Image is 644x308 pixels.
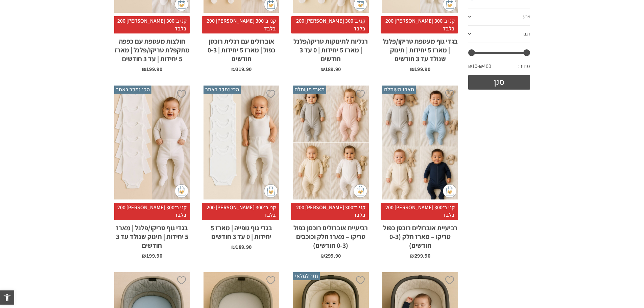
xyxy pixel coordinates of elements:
[202,16,279,33] span: קני ב־300 [PERSON_NAME] 200 בלבד
[382,86,416,94] span: מארז משתלם
[114,220,190,250] h2: בגדי גוף טריקו/פלנל | מארז 5 יחידות | תינוק שנולד עד 3 חודשים
[114,86,190,258] a: הכי נמכר באתר בגדי גוף טריקו/פלנל | מארז 5 יחידות | תינוק שנולד עד 3 חודשים קני ב־300 [PERSON_NAM...
[291,16,368,33] span: קני ב־300 [PERSON_NAME] 200 בלבד
[293,272,320,280] span: חזר למלאי
[320,252,341,259] bdi: 299.90
[320,66,341,73] bdi: 189.90
[142,252,146,259] span: ₪
[382,220,458,250] h2: רביעיית אוברולים רוכסן כפול טריקו – מארז חלק (0-3 חודשים)
[410,252,430,259] bdi: 299.90
[320,252,325,259] span: ₪
[382,86,458,258] a: מארז משתלם רביעיית אוברולים רוכסן כפול טריקו - מארז חלק (0-3 חודשים) קני ב־300 [PERSON_NAME] 200 ...
[204,33,279,63] h2: אוברולים עם רגלית רוכסן כפול | מארז 5 יחידות | 0-3 חודשים
[231,66,236,73] span: ₪
[410,66,414,73] span: ₪
[293,33,368,63] h2: רגליות לתינוקות טריקו/פלנל | מארז 5 יחידות | 0 עד 3 חודשים
[410,252,414,259] span: ₪
[293,86,368,258] a: מארז משתלם רביעיית אוברולים רוכסן כפול טריקו - מארז חלק וכוכבים (0-3 חודשים) קני ב־300 [PERSON_NA...
[142,252,162,259] bdi: 199.90
[410,66,430,73] bdi: 199.90
[114,33,190,63] h2: חולצות מעטפת עם כפפה מתקפלת טריקו/פלנל | מארז 5 יחידות | עד 3 חודשים
[175,184,188,198] img: cat-mini-atc.png
[231,66,252,73] bdi: 319.90
[113,203,190,220] span: קני ב־300 [PERSON_NAME] 200 בלבד
[231,243,252,251] bdi: 189.90
[264,184,278,198] img: cat-mini-atc.png
[468,26,530,43] a: דגם
[468,8,530,26] a: צבע
[381,203,458,220] span: קני ב־300 [PERSON_NAME] 200 בלבד
[443,184,456,198] img: cat-mini-atc.png
[142,66,146,73] span: ₪
[468,75,530,90] button: סנן
[204,220,279,241] h2: בגדי גוף גופייה | מארז 5 יחידות | 0 עד 3 חודשים
[293,86,326,94] span: מארז משתלם
[204,86,241,94] span: הכי נמכר באתר
[468,61,530,75] div: מחיר: —
[320,66,325,73] span: ₪
[204,86,279,250] a: הכי נמכר באתר בגדי גוף גופייה | מארז 5 יחידות | 0 עד 3 חודשים קני ב־300 [PERSON_NAME] 200 בלבדבגד...
[114,86,151,94] span: הכי נמכר באתר
[142,66,162,73] bdi: 199.90
[354,184,367,198] img: cat-mini-atc.png
[468,63,479,70] span: ₪10
[382,33,458,63] h2: בגדי גוף מעטפת טריקו/פלנל | מארז 5 יחידות | תינוק שנולד עד 3 חודשים
[293,220,368,250] h2: רביעיית אוברולים רוכסן כפול טריקו – מארז חלק וכוכבים (0-3 חודשים)
[479,63,491,70] span: ₪400
[113,16,190,33] span: קני ב־300 [PERSON_NAME] 200 בלבד
[231,243,236,251] span: ₪
[291,203,368,220] span: קני ב־300 [PERSON_NAME] 200 בלבד
[202,203,279,220] span: קני ב־300 [PERSON_NAME] 200 בלבד
[381,16,458,33] span: קני ב־300 [PERSON_NAME] 200 בלבד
